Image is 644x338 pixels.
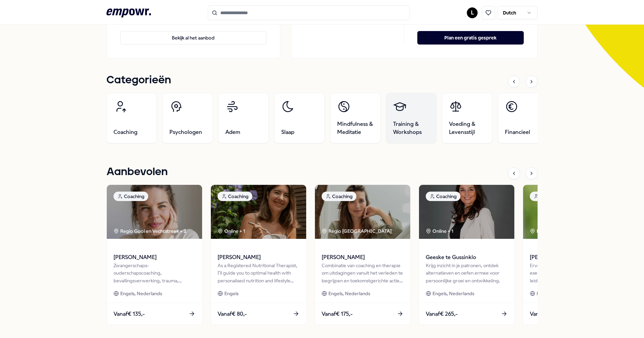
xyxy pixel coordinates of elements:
[322,262,404,284] div: Combinatie van coaching en therapie om uitdagingen vanuit het verleden te begrijpen en toekomstge...
[505,128,530,136] span: Financieel
[107,185,202,239] img: package image
[419,185,514,239] img: package image
[442,93,492,143] a: Voeding & Levensstijl
[114,192,148,201] div: Coaching
[218,93,269,143] a: Adem
[328,290,370,297] span: Engels, Nederlands
[218,310,247,318] span: Vanaf € 80,-
[211,185,307,325] a: package imageCoachingOnline + 1[PERSON_NAME]As a Registered Nutritional Therapist, I'll guide you...
[211,185,306,239] img: package image
[218,253,299,262] span: [PERSON_NAME]
[386,93,437,143] a: Training & Workshops
[393,120,429,136] span: Training & Workshops
[322,227,393,235] div: Regio [GEOGRAPHIC_DATA]
[530,262,612,284] div: Ervaren top coach gespecialiseerd in executive-, carrière- en leiderschapscoaching, die professio...
[498,93,548,143] a: Financieel
[426,192,460,201] div: Coaching
[120,290,162,297] span: Engels, Nederlands
[106,93,157,143] a: Coaching
[225,128,240,136] span: Adem
[120,20,266,45] a: Bekijk al het aanbod
[537,290,578,297] span: Engels, Nederlands
[426,310,458,318] span: Vanaf € 265,-
[432,290,474,297] span: Engels, Nederlands
[114,253,195,262] span: [PERSON_NAME]
[218,192,252,201] div: Coaching
[114,310,145,318] span: Vanaf € 135,-
[315,185,411,325] a: package imageCoachingRegio [GEOGRAPHIC_DATA] [PERSON_NAME]Combinatie van coaching en therapie om ...
[523,185,618,239] img: package image
[426,253,508,262] span: Geeske te Gussinklo
[330,93,381,143] a: Mindfulness & Meditatie
[120,31,266,45] button: Bekijk al het aanbod
[467,7,478,18] button: L
[419,185,515,325] a: package imageCoachingOnline + 1Geeske te GussinkloKrijg inzicht in je patronen, ontdek alternatie...
[337,120,374,136] span: Mindfulness & Meditatie
[322,310,353,318] span: Vanaf € 175,-
[274,93,325,143] a: Slaap
[218,262,299,284] div: As a Registered Nutritional Therapist, I'll guide you to optimal health with personalised nutriti...
[426,227,453,235] div: Online + 1
[106,164,168,180] h1: Aanbevolen
[530,253,612,262] span: [PERSON_NAME]
[208,5,410,20] input: Search for products, categories or subcategories
[449,120,485,136] span: Voeding & Levensstijl
[114,227,186,235] div: Regio Gooi en Vechtstreek + 2
[162,93,213,143] a: Psychologen
[530,227,601,235] div: Regio [GEOGRAPHIC_DATA]
[315,185,410,239] img: package image
[322,253,404,262] span: [PERSON_NAME]
[106,72,171,89] h1: Categorieën
[114,262,195,284] div: Zwangerschaps- ouderschapscoaching, bevallingsverwerking, trauma, (prik)angst & stresscoaching.
[114,128,137,136] span: Coaching
[169,128,202,136] span: Psychologen
[281,128,294,136] span: Slaap
[426,262,508,284] div: Krijg inzicht in je patronen, ontdek alternatieven en oefen ermee voor persoonlijke groei en ontw...
[417,31,524,45] button: Plan een gratis gesprek
[530,192,565,201] div: Coaching
[224,290,238,297] span: Engels
[322,192,356,201] div: Coaching
[530,310,561,318] span: Vanaf € 210,-
[106,185,202,325] a: package imageCoachingRegio Gooi en Vechtstreek + 2[PERSON_NAME]Zwangerschaps- ouderschapscoaching...
[218,227,245,235] div: Online + 1
[523,185,619,325] a: package imageCoachingRegio [GEOGRAPHIC_DATA] [PERSON_NAME]Ervaren top coach gespecialiseerd in ex...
